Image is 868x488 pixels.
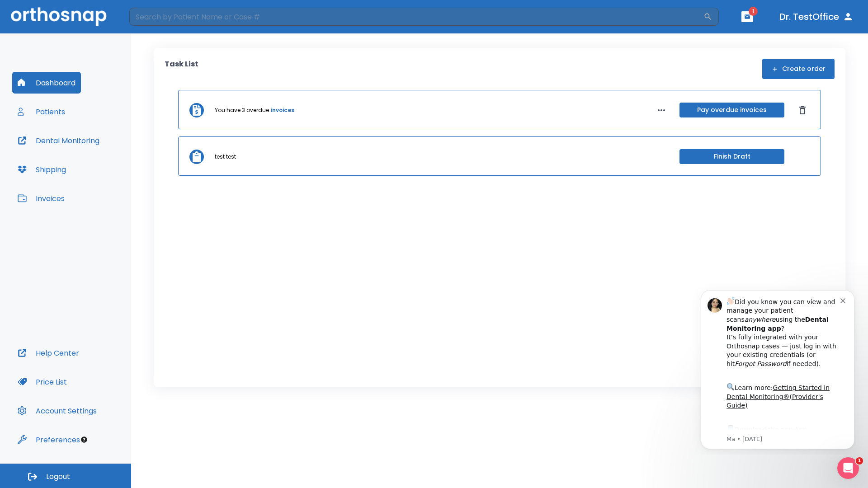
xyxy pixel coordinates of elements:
[12,159,71,180] button: Shipping
[12,101,71,122] button: Patients
[749,7,758,16] span: 1
[46,472,70,482] span: Logout
[165,59,198,79] p: Task List
[687,282,868,455] iframe: Intercom notifications message
[795,103,810,117] button: Dismiss
[12,188,70,209] button: Invoices
[837,457,859,479] iframe: Intercom live chat
[12,342,85,364] button: Help Center
[153,14,160,21] button: Dismiss notification
[679,103,784,117] button: Pay overdue invoices
[679,149,784,164] button: Finish Draft
[39,142,153,188] div: Download the app: | ​ Let us know if you need help getting started!
[129,8,703,26] input: Search by Patient Name or Case #
[12,429,85,450] button: Preferences
[12,371,72,393] button: Price List
[39,144,120,160] a: App Store
[762,59,835,79] button: Create order
[80,436,88,444] div: Tooltip anchor
[215,106,269,114] p: You have 3 overdue
[776,9,857,25] button: Dr. TestOffice
[12,130,105,151] button: Dental Monitoring
[12,400,102,422] button: Account Settings
[271,106,294,114] a: invoices
[11,7,107,26] img: Orthosnap
[215,153,236,161] p: test test
[856,457,863,465] span: 1
[39,153,153,161] p: Message from Ma, sent 6w ago
[12,72,81,94] button: Dashboard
